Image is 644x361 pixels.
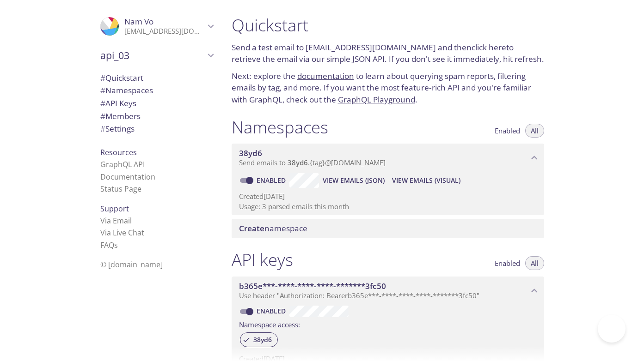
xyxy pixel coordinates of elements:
[288,158,308,167] span: 38yd6
[598,315,626,343] iframe: Help Scout Beacon - Open
[239,148,262,158] span: 38yd6
[100,240,118,250] a: FAQ
[232,117,328,138] h1: Namespaces
[100,98,136,108] span: API Keys
[239,223,307,234] span: namespace
[232,144,544,172] div: 38yd6 namespace
[232,42,544,65] p: Send a test email to and then to retrieve the email via our simple JSON API. If you don't see it ...
[100,72,143,83] span: Quickstart
[297,71,354,81] a: documentation
[232,219,544,238] div: Create namespace
[239,192,537,201] p: Created [DATE]
[232,249,293,270] h1: API keys
[248,336,277,344] span: 38yd6
[100,259,163,270] span: © [DOMAIN_NAME]
[489,124,526,138] button: Enabled
[100,85,105,96] span: #
[100,85,153,96] span: Namespaces
[239,223,264,234] span: Create
[100,184,141,194] a: Status Page
[114,240,118,250] span: s
[93,84,221,97] div: Namespaces
[239,158,386,167] span: Send emails to . {tag} @[DOMAIN_NAME]
[93,11,221,42] div: Nam Vo
[93,43,221,67] div: api_03
[100,49,205,62] span: api_03
[489,256,526,270] button: Enabled
[100,111,105,121] span: #
[100,98,105,108] span: #
[319,173,388,188] button: View Emails (JSON)
[100,172,155,182] a: Documentation
[525,124,544,138] button: All
[240,332,278,347] div: 38yd6
[388,173,464,188] button: View Emails (Visual)
[100,123,135,134] span: Settings
[100,159,145,169] a: GraphQL API
[93,110,221,123] div: Members
[239,317,300,331] label: Namespace access:
[93,122,221,135] div: Team Settings
[472,42,506,53] a: click here
[93,72,221,84] div: Quickstart
[100,147,137,157] span: Resources
[100,228,144,238] a: Via Live Chat
[93,97,221,110] div: API Keys
[232,15,544,36] h1: Quickstart
[100,72,105,83] span: #
[255,176,289,185] a: Enabled
[124,27,205,36] p: [EMAIL_ADDRESS][DOMAIN_NAME]
[100,216,132,226] a: Via Email
[338,94,415,105] a: GraphQL Playground
[255,307,289,315] a: Enabled
[100,204,129,214] span: Support
[392,175,460,186] span: View Emails (Visual)
[323,175,385,186] span: View Emails (JSON)
[306,42,436,53] a: [EMAIL_ADDRESS][DOMAIN_NAME]
[239,202,537,211] p: Usage: 3 parsed emails this month
[232,70,544,106] p: Next: explore the to learn about querying spam reports, filtering emails by tag, and more. If you...
[100,111,141,121] span: Members
[525,256,544,270] button: All
[100,123,105,134] span: #
[124,16,153,27] span: Nam Vo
